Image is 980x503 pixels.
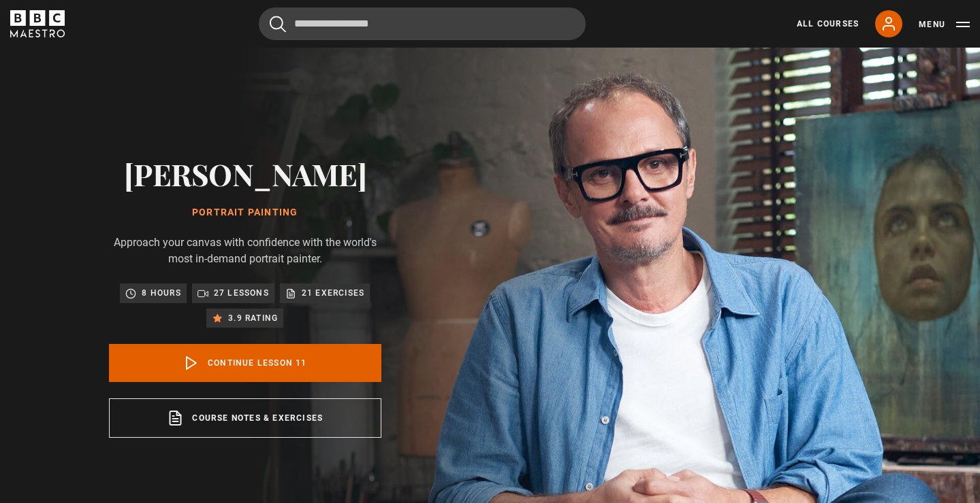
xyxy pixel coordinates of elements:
input: Search [259,7,586,40]
a: Continue lesson 11 [109,344,381,382]
button: Submit the search query [270,16,286,33]
svg: BBC Maestro [10,10,65,37]
h1: Portrait Painting [109,207,381,218]
p: 8 hours [142,286,180,300]
p: 27 lessons [214,286,269,300]
button: Toggle navigation [919,18,970,31]
h2: [PERSON_NAME] [109,156,381,191]
p: 3.9 rating [228,311,278,325]
p: Approach your canvas with confidence with the world's most in-demand portrait painter. [109,235,381,267]
p: 21 exercises [302,286,364,300]
a: Course notes & exercises [109,398,381,438]
a: All Courses [797,18,859,30]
